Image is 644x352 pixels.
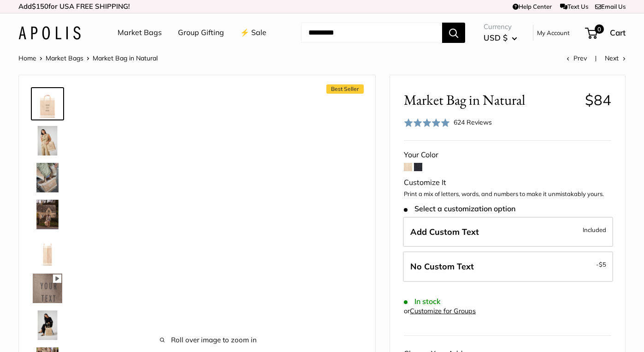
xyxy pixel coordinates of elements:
span: Currency [484,20,517,33]
button: USD $ [484,30,517,45]
a: Prev [567,54,587,62]
a: Market Bag in Natural [31,87,64,120]
a: Market Bags [118,26,162,40]
img: Market Bag in Natural [33,163,62,192]
span: Included [583,224,606,235]
label: Add Custom Text [403,217,613,247]
a: My Account [537,27,570,38]
a: ⚡️ Sale [240,26,266,40]
span: Market Bag in Natural [404,91,578,108]
a: Text Us [560,3,588,10]
span: $150 [32,2,48,11]
button: Search [442,23,465,43]
div: or [404,305,476,317]
span: In stock [404,297,440,306]
a: Market Bag in Natural [31,161,64,194]
a: Group Gifting [178,26,224,40]
img: description_13" wide, 18" high, 8" deep; handles: 3.5" [33,237,62,266]
img: Market Bag in Natural [33,126,62,155]
p: Print a mix of letters, words, and numbers to make it unmistakably yours. [404,190,611,199]
span: 624 Reviews [454,118,492,126]
span: Best Seller [326,84,364,94]
a: description_13" wide, 18" high, 8" deep; handles: 3.5" [31,235,64,268]
a: Market Bag in Natural [31,198,64,231]
a: Market Bag in Natural [31,272,64,305]
a: Market Bag in Natural [31,124,64,157]
img: Market Bag in Natural [33,310,62,340]
a: Help Center [513,3,552,10]
span: USD $ [484,33,508,42]
a: Home [18,54,36,62]
nav: Breadcrumb [18,52,158,64]
img: Market Bag in Natural [33,89,62,119]
div: Your Color [404,148,611,162]
span: Add Custom Text [410,227,479,237]
span: Market Bag in Natural [93,54,158,62]
a: Next [605,54,626,62]
span: $5 [599,261,606,268]
img: Apolis [18,26,81,40]
span: $84 [585,91,611,109]
img: Market Bag in Natural [33,200,62,229]
label: Leave Blank [403,251,613,282]
span: Roll over image to zoom in [93,334,324,346]
a: Market Bags [46,54,83,62]
span: No Custom Text [410,261,474,272]
div: Customize It [404,176,611,190]
a: Market Bag in Natural [31,309,64,342]
span: Cart [610,28,626,37]
input: Search... [301,23,442,43]
a: Customize for Groups [410,307,476,315]
span: 0 [595,24,604,34]
span: Select a customization option [404,204,515,213]
a: 0 Cart [586,25,626,40]
a: Email Us [595,3,626,10]
img: Market Bag in Natural [33,274,62,303]
span: - [596,259,606,270]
